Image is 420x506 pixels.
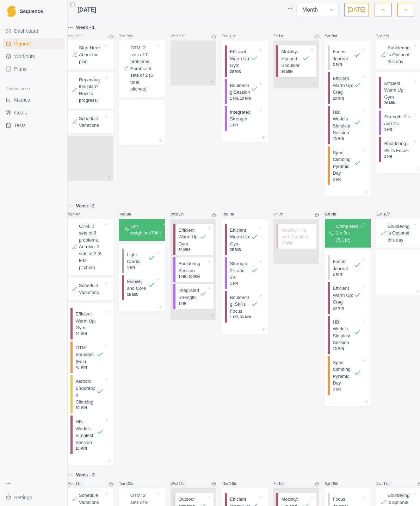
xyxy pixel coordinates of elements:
p: 20 MIN [281,240,309,246]
div: Performance [3,83,64,94]
p: Efficient Warm Up: Gym [75,311,104,331]
div: Efficient Warm Up: Gym20 MIN [70,308,111,339]
p: Efficient Warm Up: Gym [230,48,251,69]
p: 15 MIN [127,292,155,297]
p: 1 HR [127,265,155,270]
p: OTM: 2 sets of 7 problems. Aerobic: 3 sets of 2 (6 total pitches) [130,44,155,93]
a: Workouts [3,51,64,62]
div: Efficient Warm Up: Gym25 MIN [225,224,265,256]
p: Sport Climbing Pyramid Day [333,359,354,387]
p: Mobility and Core [127,278,148,292]
p: Efficient Warm Up: Crag [333,75,354,96]
div: OTM: 2 sets of 7 problems. Aerobic: 3 sets of 2 (6 total pitches) [119,40,165,97]
div: Efficient Warm Up: Crag20 MIN [328,282,368,314]
p: Aerobic Endurance Climbing [75,378,97,405]
p: 10 MIN [333,346,361,351]
div: Light Cardio1 HR [122,249,162,273]
p: 10 MIN [333,136,361,142]
p: Sport Climbing Pyramid Day [333,149,354,177]
p: 3 HR [333,177,361,182]
p: 1 HR [178,301,206,306]
p: 10 MIN [75,446,104,451]
span: Tests [14,122,26,129]
p: Mon 28th [68,33,89,39]
p: 40 MIN [75,365,104,370]
div: Repeating this plan? How to progress. [68,72,113,108]
p: OTM: 2 sets of 8 problems. Aerobic: 3 sets of 2 (6 total pitches) [79,223,104,271]
div: Bouldering: Skills Focus1 HR, 30 MIN [225,291,265,323]
p: Got weightinto78k’s [130,223,162,237]
div: Sport Climbing Pyramid Day3 HR [328,356,368,395]
button: [DATE] [344,3,369,17]
p: Schedule Variations [79,492,104,506]
div: Efficient Warm Up: Gym20 MIN [379,77,419,109]
p: Week - 3 [76,471,95,479]
p: Sat 9th [325,212,346,217]
p: 20 MIN [333,96,361,101]
div: Mobility: Hip and Shoulder20 MIN [276,224,316,249]
p: Sat 16th [325,481,346,486]
div: Efficient Warm Up: Crag20 MIN [328,72,368,104]
p: Light Cardio [127,251,148,265]
div: Sport Climbing Pyramid Day3 HR [328,146,368,185]
p: 20 MIN [384,100,412,106]
div: HB: World’s Simplest Session10 MIN [328,106,368,144]
a: Plans [3,63,64,75]
p: Fri 15th [273,481,295,486]
p: 1 HR [230,281,258,286]
p: Strength: 2's and 3's [230,260,251,281]
div: Integrated Strength1 HR [225,106,265,131]
p: Week - 1 [76,24,95,31]
p: HB: World’s Simplest Session [75,418,97,446]
div: OTM: 2 sets of 8 problems. Aerobic: 3 sets of 2 (6 total pitches) [68,219,113,275]
p: Focus Journal [333,258,354,272]
p: Bouldering: Skills Focus [230,294,251,315]
div: Start Here: About the plan [68,40,113,69]
p: Wed 13th [171,481,192,486]
a: LogoSequence [3,3,64,20]
p: Schedule Variations [79,282,104,296]
p: 1 HR [230,123,258,128]
div: Got weightinto78k’s [119,219,165,241]
div: Focus Journal2 MIN [328,255,368,280]
div: HB: World’s Simplest Session10 MIN [328,316,368,354]
p: Tue 5th [119,212,140,217]
p: HB: World’s Simplest Session [333,109,354,136]
p: Tue 12th [119,481,140,486]
p: 20 MIN [230,69,258,74]
p: Repeating this plan? How to progress. [79,76,104,104]
p: 2 MIN [333,272,361,277]
p: 30 MIN [75,405,104,411]
p: 20 MIN [333,306,361,311]
p: 2 MIN [333,62,361,67]
div: Efficient Warm Up: Gym20 MIN [225,45,265,77]
p: Fri 1st [273,33,295,39]
p: Mon 11th [68,481,89,486]
div: Bouldering Session1 HR, 30 MIN [173,257,214,282]
p: Thu 31st [222,33,243,39]
p: 20 MIN [281,69,309,74]
p: Sat 2nd [325,33,346,39]
p: 30 MIN [178,247,206,252]
p: Start Here: About the plan [79,44,104,65]
p: Bouldering Session [230,82,251,96]
p: Integrated Strength [230,109,258,123]
div: OTM Boulders (Full)40 MIN [70,342,111,373]
p: 1 HR [384,154,412,159]
p: Thu 7th [222,212,243,217]
span: Dashboard [14,27,38,35]
span: Sequence [20,9,43,14]
p: Tue 29th [119,33,140,39]
p: Bouldering Session [178,260,206,274]
p: 20 MIN [75,331,104,337]
span: Workouts [14,53,35,60]
div: Strength: 2's and 3's1 HR [379,111,419,135]
a: Dashboard [3,25,64,37]
p: Wed 30th [171,33,192,39]
p: Efficient Warm Up: Gym [384,80,412,101]
p: Wed 6th [171,212,192,217]
span: Planner [14,40,31,47]
div: Mobility: Hip and Shoulder20 MIN [276,45,316,77]
p: Mobility: Hip and Shoulder [281,227,309,240]
span: Plans [14,65,26,73]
